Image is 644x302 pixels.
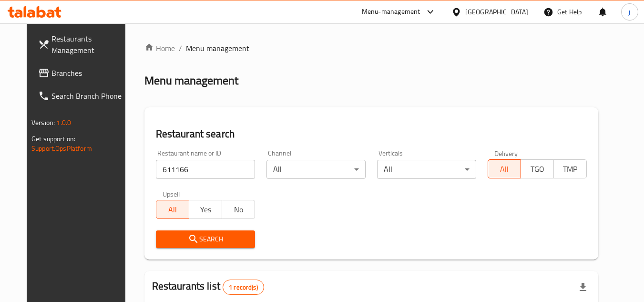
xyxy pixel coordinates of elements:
span: j [629,7,630,17]
span: 1.0.0 [56,116,71,129]
label: Upsell [163,190,180,197]
div: All [377,160,476,179]
span: Search Branch Phone [51,90,127,102]
button: TMP [553,159,587,178]
span: Version: [31,116,55,129]
h2: Restaurant search [156,127,587,141]
button: Yes [189,200,222,219]
span: Get support on: [31,133,75,145]
span: 1 record(s) [223,283,264,292]
span: All [160,203,185,217]
span: Branches [51,67,127,79]
a: Restaurants Management [31,27,134,62]
a: Support.OpsPlatform [31,142,92,155]
label: Delivery [494,150,518,156]
h2: Restaurants list [152,279,264,295]
button: No [222,200,255,219]
a: Home [144,42,175,54]
span: Restaurants Management [51,33,127,56]
button: TGO [521,159,554,178]
nav: breadcrumb [144,42,598,54]
a: Branches [31,62,134,84]
span: Yes [193,203,218,217]
button: Search [156,230,255,248]
button: All [156,200,189,219]
span: No [226,203,251,217]
a: Search Branch Phone [31,84,134,107]
div: Export file [572,276,594,299]
h2: Menu management [144,73,238,88]
li: / [179,42,182,54]
span: Search [164,233,247,245]
input: Search for restaurant name or ID.. [156,160,255,179]
div: All [266,160,366,179]
button: All [488,159,521,178]
div: [GEOGRAPHIC_DATA] [465,7,528,17]
span: TGO [525,162,550,176]
div: Menu-management [362,6,420,18]
span: Menu management [186,42,249,54]
span: TMP [558,162,583,176]
span: All [492,162,517,176]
